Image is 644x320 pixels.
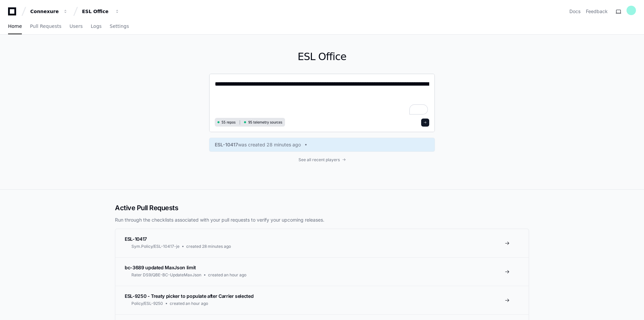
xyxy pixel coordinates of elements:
[238,141,301,148] span: was created 28 minutes ago
[569,8,580,15] a: Docs
[125,236,147,242] span: ESL-10417
[70,19,83,34] a: Users
[30,24,61,28] span: Pull Requests
[115,257,529,286] a: bc-3689 updated MaxJson limitRater DS9/QBE-BC-UpdateMaxJsoncreated an hour ago
[8,19,22,34] a: Home
[215,79,429,116] textarea: To enrich screen reader interactions, please activate Accessibility in Grammarly extension settings
[170,301,208,306] span: created an hour ago
[70,24,83,28] span: Users
[115,217,529,223] p: Run through the checklists associated with your pull requests to verify your upcoming releases.
[91,19,102,34] a: Logs
[209,51,435,63] h1: ESL Office
[110,24,129,28] span: Settings
[115,203,529,213] h2: Active Pull Requests
[115,286,529,314] a: ESL-9250 - Treaty picker to populate after Carrier selectedPolicy/ESL-9250created an hour ago
[28,5,71,17] button: Connexure
[91,24,102,28] span: Logs
[8,24,22,28] span: Home
[208,272,246,278] span: created an hour ago
[298,157,340,163] span: See all recent players
[79,5,122,17] button: ESL Office
[186,244,231,249] span: created 28 minutes ago
[248,120,282,125] span: 95 telemetry sources
[215,141,238,148] span: ESL-10417
[131,244,179,249] span: Sym.Policy/ESL-10417-je
[125,265,196,270] span: bc-3689 updated MaxJson limit
[209,157,435,163] a: See all recent players
[586,8,608,15] button: Feedback
[115,229,529,257] a: ESL-10417Sym.Policy/ESL-10417-jecreated 28 minutes ago
[222,120,236,125] span: 55 repos
[131,301,163,306] span: Policy/ESL-9250
[82,8,111,15] div: ESL Office
[131,272,201,278] span: Rater DS9/QBE-BC-UpdateMaxJson
[125,293,253,299] span: ESL-9250 - Treaty picker to populate after Carrier selected
[30,19,61,34] a: Pull Requests
[110,19,129,34] a: Settings
[30,8,59,15] div: Connexure
[215,141,429,148] a: ESL-10417was created 28 minutes ago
